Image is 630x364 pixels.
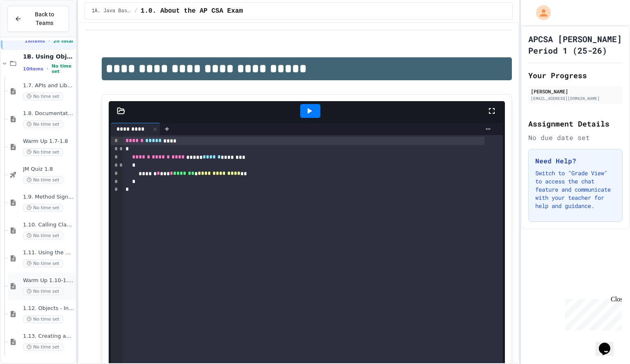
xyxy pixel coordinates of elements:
[47,66,48,72] span: •
[23,138,74,145] span: Warm Up 1.7-1.8
[23,333,74,340] span: 1.13. Creating and Initializing Objects: Constructors
[23,204,63,212] span: No time set
[23,176,63,184] span: No time set
[27,10,62,27] span: Back to Teams
[527,3,553,22] div: My Account
[23,287,63,295] span: No time set
[23,277,74,284] span: Warm Up 1.10-1.11
[7,6,69,32] button: Back to Teams
[23,222,74,228] span: 1.10. Calling Class Methods
[23,249,74,256] span: 1.11. Using the Math Class
[528,133,623,142] div: No due date set
[23,120,63,128] span: No time set
[528,70,623,81] h2: Your Progress
[596,331,622,356] iframe: chat widget
[528,118,623,129] h2: Assignment Details
[23,93,63,100] span: No time set
[23,343,63,351] span: No time set
[3,3,57,52] div: Chat with us now!Close
[528,33,623,56] h1: APCSA [PERSON_NAME] Period 1 (25-26)
[23,148,63,156] span: No time set
[562,296,622,330] iframe: chat widget
[23,305,74,312] span: 1.12. Objects - Instances of Classes
[23,232,63,240] span: No time set
[23,260,63,267] span: No time set
[23,82,74,89] span: 1.7. APIs and Libraries
[48,38,50,44] span: •
[23,110,74,117] span: 1.8. Documentation with Comments and Preconditions
[23,315,63,323] span: No time set
[531,95,620,102] div: [EMAIL_ADDRESS][DOMAIN_NAME]
[23,53,74,60] span: 1B. Using Objects
[53,38,73,44] span: 2h total
[23,66,43,72] span: 10 items
[141,6,243,16] span: 1.0. About the AP CSA Exam
[134,8,137,14] span: /
[23,166,74,173] span: JM Quiz 1.8
[535,169,616,210] p: Switch to "Grade View" to access the chat feature and communicate with your teacher for help and ...
[91,8,131,14] span: 1A. Java Basics
[52,63,74,74] span: No time set
[25,38,45,44] span: 18 items
[531,88,620,95] div: [PERSON_NAME]
[23,194,74,201] span: 1.9. Method Signatures
[535,156,616,166] h3: Need Help?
